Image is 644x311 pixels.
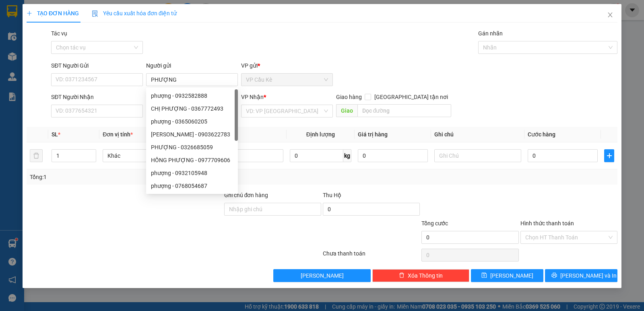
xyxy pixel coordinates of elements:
div: phượng - 0768054687 [146,179,238,192]
span: close [607,12,613,18]
p: NHẬN: [3,27,118,42]
span: Cước hàng [528,131,555,138]
span: 0899734439 - [3,43,65,51]
button: deleteXóa Thông tin [372,269,469,282]
div: phượng - 0932105948 [151,169,233,177]
button: plus [604,149,614,162]
span: Đơn vị tính [103,131,133,138]
div: VP gửi [241,61,333,70]
button: printer[PERSON_NAME] và In [545,269,617,282]
div: Tổng: 1 [30,173,249,181]
span: Yêu cầu xuất hóa đơn điện tử [92,10,177,16]
div: CHỊ PHƯỢNG - 0367772493 [146,102,238,115]
label: Hình thức thanh toán [520,220,574,227]
button: delete [30,149,43,162]
span: kg [343,149,351,162]
th: Ghi chú [431,127,524,142]
div: CHỊ PHƯỢNG - 0367772493 [151,104,233,113]
span: NHUNG [43,43,65,51]
div: SĐT Người Nhận [51,93,143,101]
div: phượng - 0768054687 [151,181,233,190]
span: VP Nhận [241,94,264,100]
span: Giao [336,104,357,117]
label: Tác vụ [51,30,67,37]
span: Thu Hộ [323,192,341,198]
span: Khác [107,150,185,162]
div: phượng - 0365060205 [151,117,233,126]
input: Ghi Chú [434,149,521,162]
div: HỒNG PHƯỢNG - 0977709606 [151,156,233,165]
input: Ghi chú đơn hàng [224,203,321,216]
div: [PERSON_NAME] - 0903622783 [151,130,233,139]
p: GỬI: [3,16,118,23]
label: Gán nhãn [478,30,503,37]
div: Chưa thanh toán [322,249,421,263]
label: Ghi chú đơn hàng [224,192,268,198]
button: [PERSON_NAME] [273,269,370,282]
span: Xóa Thông tin [408,271,443,280]
span: [PERSON_NAME] [301,271,344,280]
div: Người gửi [146,61,238,70]
span: Tổng cước [421,220,448,227]
div: phượng - 0365060205 [146,115,238,128]
span: GIAO: [3,52,19,60]
div: HỒNG PHƯỢNG - 0977709606 [146,154,238,167]
input: Dọc đường [357,104,452,117]
span: Định lượng [306,131,335,138]
span: delete [399,272,405,279]
div: PHƯỢNG - 0326685059 [146,141,238,154]
div: SĐT Người Gửi [51,61,143,70]
span: VP Cầu Kè [246,74,328,86]
span: [PERSON_NAME] và In [560,271,617,280]
span: plus [605,152,614,159]
input: 0 [358,149,428,162]
button: save[PERSON_NAME] [471,269,543,282]
input: VD: Bàn, Ghế [196,149,283,162]
span: [PERSON_NAME] [490,271,533,280]
span: TẠO ĐƠN HÀNG [27,10,79,16]
span: [GEOGRAPHIC_DATA] tận nơi [371,93,451,101]
div: phượng - 0932105948 [146,167,238,179]
button: Close [599,4,621,27]
div: phượng - 0932582888 [146,89,238,102]
span: SL [52,131,58,138]
span: plus [27,10,32,16]
div: phượng - 0932582888 [151,91,233,100]
span: printer [551,272,557,279]
strong: BIÊN NHẬN GỬI HÀNG [27,4,93,12]
span: VP Cầu Kè - [17,16,50,23]
span: Giao hàng [336,94,362,100]
span: save [481,272,487,279]
img: icon [92,10,98,17]
div: VÕ PHƯỢNG - 0903622783 [146,128,238,141]
div: PHƯỢNG - 0326685059 [151,143,233,152]
span: Giá trị hàng [358,131,388,138]
span: VP [PERSON_NAME] ([GEOGRAPHIC_DATA]) [3,27,81,42]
